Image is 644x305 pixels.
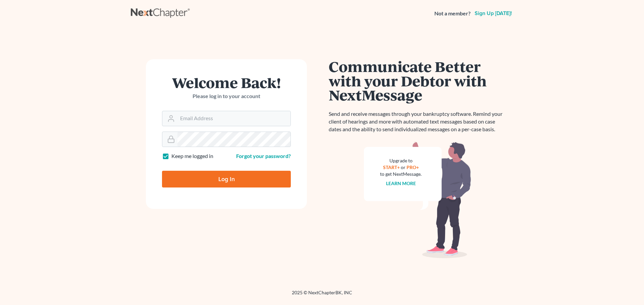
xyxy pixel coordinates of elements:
[364,141,471,258] img: nextmessage_bg-59042aed3d76b12b5cd301f8e5b87938c9018125f34e5fa2b7a6b67550977c72.svg
[131,289,513,301] div: 2025 © NextChapterBK, INC
[434,10,471,17] strong: Not a member?
[329,59,506,102] h1: Communicate Better with your Debtor with NextMessage
[171,152,213,160] label: Keep me logged in
[407,164,419,170] a: PRO+
[162,171,291,187] input: Log In
[401,164,406,170] span: or
[236,153,291,159] a: Forgot your password?
[329,110,506,133] p: Send and receive messages through your bankruptcy software. Remind your client of hearings and mo...
[473,11,513,16] a: Sign up [DATE]!
[162,92,291,100] p: Please log in to your account
[162,75,291,90] h1: Welcome Back!
[383,164,400,170] a: START+
[177,111,290,126] input: Email Address
[380,157,422,164] div: Upgrade to
[380,171,422,177] div: to get NextMessage.
[386,180,416,186] a: Learn more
